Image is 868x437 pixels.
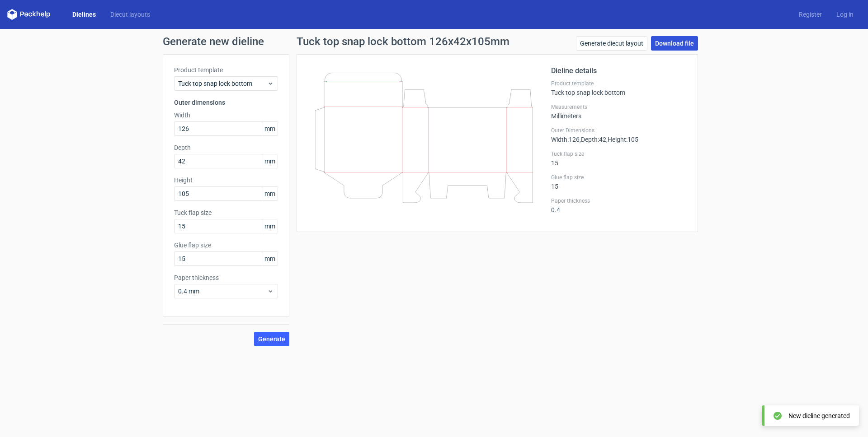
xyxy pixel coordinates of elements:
a: Download file [651,36,698,51]
a: Diecut layouts [103,10,157,19]
label: Glue flap size [174,241,278,250]
label: Paper thickness [551,197,687,205]
label: Width [174,111,278,120]
span: mm [262,187,278,200]
label: Product template [174,65,278,74]
label: Paper thickness [174,273,278,282]
span: , Depth : 42 [580,136,606,143]
label: Product template [551,80,687,87]
label: Depth [174,143,278,152]
div: New dieline generated [788,411,850,420]
label: Glue flap size [551,174,687,181]
a: Log in [829,10,861,19]
label: Measurements [551,103,687,111]
label: Tuck flap size [174,208,278,217]
button: Generate [254,332,289,346]
a: Generate diecut layout [576,36,647,51]
span: mm [262,219,278,233]
label: Outer Dimensions [551,127,687,134]
span: mm [262,252,278,265]
label: Height [174,176,278,185]
a: Register [792,10,829,19]
a: Dielines [65,10,103,19]
div: 0.4 [551,197,687,214]
span: Tuck top snap lock bottom [178,79,267,88]
div: 15 [551,150,687,167]
span: Width : 126 [551,136,580,143]
span: mm [262,122,278,135]
label: Tuck flap size [551,150,687,158]
div: Millimeters [551,103,687,120]
h1: Tuck top snap lock bottom 126x42x105mm [297,36,509,47]
h2: Dieline details [551,65,687,76]
span: , Height : 105 [606,136,638,143]
div: 15 [551,174,687,190]
h1: Generate new dieline [163,36,705,47]
div: Tuck top snap lock bottom [551,80,687,96]
span: Generate [258,336,285,342]
span: mm [262,154,278,168]
h3: Outer dimensions [174,98,278,107]
span: 0.4 mm [178,287,267,296]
